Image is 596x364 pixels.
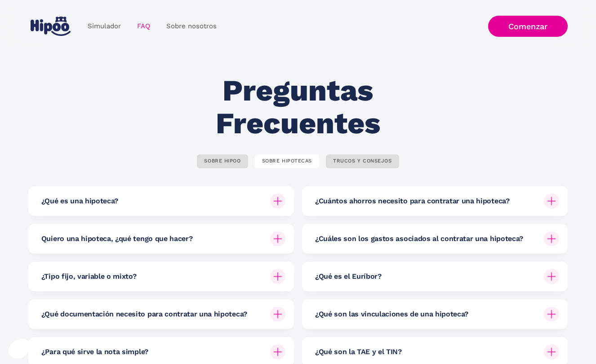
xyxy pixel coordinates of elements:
[80,18,129,35] a: Simulador
[204,158,240,165] div: SOBRE HIPOO
[158,18,225,35] a: Sobre nosotros
[41,347,148,357] h6: ¿Para qué sirve la nota simple?
[315,272,382,281] h6: ¿Qué es el Euríbor?
[41,234,193,244] h6: Quiero una hipoteca, ¿qué tengo que hacer?
[41,272,137,281] h6: ¿Tipo fijo, variable o mixto?
[315,309,468,319] h6: ¿Qué son las vinculaciones de una hipoteca?
[28,13,72,39] a: home
[315,234,523,244] h6: ¿Cuáles son los gastos asociados al contratar una hipoteca?
[41,309,247,319] h6: ¿Qué documentación necesito para contratar una hipoteca?
[41,196,118,206] h6: ¿Qué es una hipoteca?
[262,158,312,165] div: SOBRE HIPOTECAS
[315,347,402,357] h6: ¿Qué son la TAE y el TIN?
[315,196,510,206] h6: ¿Cuántos ahorros necesito para contratar una hipoteca?
[129,18,158,35] a: FAQ
[333,158,392,165] div: TRUCOS Y CONSEJOS
[165,75,431,140] h2: Preguntas Frecuentes
[488,16,568,37] a: Comenzar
